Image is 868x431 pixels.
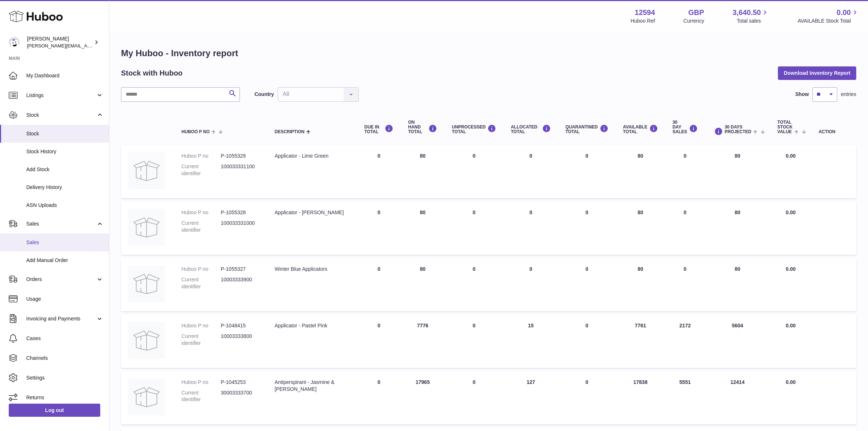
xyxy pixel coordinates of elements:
[221,153,260,159] dd: P-1055329
[445,202,504,255] td: 0
[798,8,859,24] a: 0.00 AVAILABLE Stock Total
[841,91,856,98] span: entries
[182,163,221,177] dt: Current identifier
[182,209,221,216] dt: Huboo P no
[585,323,588,328] span: 0
[9,404,100,417] a: Log out
[688,8,704,18] strong: GBP
[401,145,445,198] td: 80
[121,68,183,78] h2: Stock with Huboo
[401,372,445,424] td: 17965
[26,296,104,303] span: Usage
[182,379,221,386] dt: Huboo P no
[503,372,558,424] td: 127
[503,202,558,255] td: 0
[401,315,445,368] td: 7776
[128,379,165,415] img: product image
[665,315,705,368] td: 2172
[9,37,20,48] img: owen@wearemakewaves.com
[221,276,260,290] dd: 10003333900
[26,184,104,191] span: Delivery History
[837,8,851,18] span: 0.00
[737,18,769,24] span: Total sales
[665,202,705,255] td: 0
[511,124,551,134] div: ALLOCATED Total
[221,322,260,329] dd: P-1048415
[275,209,350,216] div: Applicator - [PERSON_NAME]
[128,209,165,246] img: product image
[778,120,793,135] span: Total stock value
[26,92,96,99] span: Listings
[445,258,504,311] td: 0
[221,220,260,234] dd: 100033331000
[665,372,705,424] td: 5551
[128,266,165,302] img: product image
[725,125,751,134] span: 30 DAYS PROJECTED
[673,120,698,135] div: 30 DAY SALES
[26,166,104,173] span: Add Stock
[275,153,350,159] div: Applicator - Lime Green
[357,145,401,198] td: 0
[616,145,665,198] td: 80
[616,315,665,368] td: 7761
[778,66,856,80] button: Download Inventory Report
[221,209,260,216] dd: P-1055328
[565,124,608,134] div: QUARANTINED Total
[26,374,104,381] span: Settings
[585,153,588,159] span: 0
[221,266,260,273] dd: P-1055327
[585,379,588,385] span: 0
[408,120,437,135] div: ON HAND Total
[684,18,704,24] div: Currency
[733,8,770,24] a: 3,640.50 Total sales
[182,389,221,403] dt: Current identifier
[819,130,849,134] div: Action
[27,43,146,49] span: [PERSON_NAME][EMAIL_ADDRESS][DOMAIN_NAME]
[635,8,655,18] strong: 12594
[357,315,401,368] td: 0
[616,258,665,311] td: 80
[786,323,795,328] span: 0.00
[26,112,96,119] span: Stock
[357,202,401,255] td: 0
[26,72,104,79] span: My Dashboard
[26,202,104,209] span: ASN Uploads
[786,379,795,385] span: 0.00
[128,153,165,189] img: product image
[665,258,705,311] td: 0
[275,130,304,134] span: Description
[357,258,401,311] td: 0
[705,202,770,255] td: 80
[182,333,221,347] dt: Current identifier
[623,124,658,134] div: AVAILABLE Total
[401,202,445,255] td: 80
[786,266,795,272] span: 0.00
[503,258,558,311] td: 0
[705,372,770,424] td: 12414
[182,153,221,159] dt: Huboo P no
[503,315,558,368] td: 15
[445,372,504,424] td: 0
[452,124,497,134] div: UNPROCESSED Total
[275,379,350,393] div: Antiperspirant - Jasmine & [PERSON_NAME]
[585,266,588,272] span: 0
[631,18,655,24] div: Huboo Ref
[26,394,104,401] span: Returns
[365,124,394,134] div: DUE IN TOTAL
[221,389,260,403] dd: 30003333700
[786,153,795,159] span: 0.00
[182,276,221,290] dt: Current identifier
[254,91,274,98] label: Country
[26,220,96,227] span: Sales
[26,148,104,155] span: Stock History
[26,130,104,137] span: Stock
[445,315,504,368] td: 0
[27,35,93,49] div: [PERSON_NAME]
[121,47,856,59] h1: My Huboo - Inventory report
[182,322,221,329] dt: Huboo P no
[128,322,165,359] img: product image
[26,315,96,322] span: Invoicing and Payments
[182,220,221,234] dt: Current identifier
[503,145,558,198] td: 0
[401,258,445,311] td: 80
